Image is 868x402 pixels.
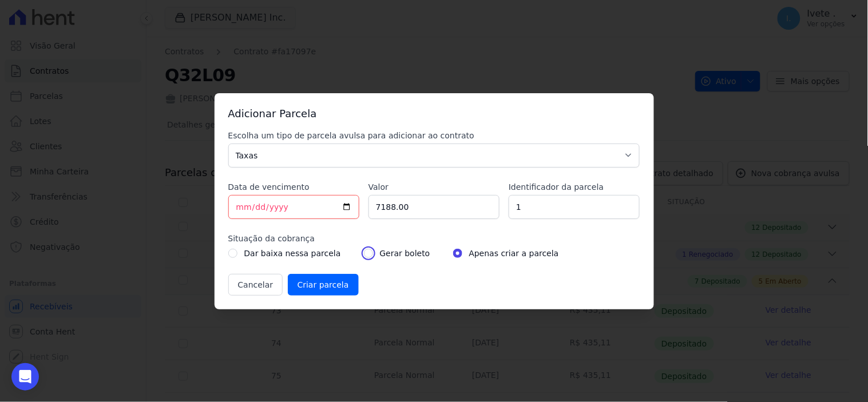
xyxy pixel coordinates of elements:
label: Apenas criar a parcela [469,246,559,260]
div: Open Intercom Messenger [11,363,39,391]
label: Situação da cobrança [228,233,640,244]
label: Dar baixa nessa parcela [244,246,341,260]
label: Gerar boleto [380,246,430,260]
input: Criar parcela [288,274,359,296]
label: Identificador da parcela [509,181,640,193]
label: Escolha um tipo de parcela avulsa para adicionar ao contrato [228,130,640,141]
label: Valor [368,181,500,193]
button: Cancelar [228,274,283,296]
label: Data de vencimento [228,181,359,193]
h3: Adicionar Parcela [228,107,640,121]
